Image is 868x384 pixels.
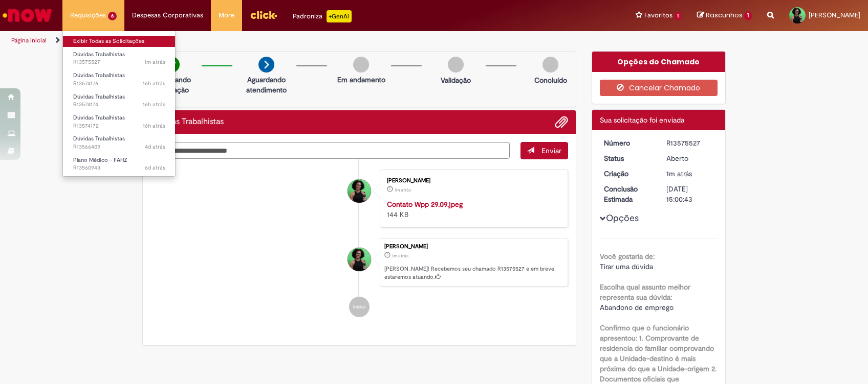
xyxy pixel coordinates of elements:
span: Sua solicitação foi enviada [600,115,684,125]
ul: Histórico de tíquete [150,159,568,328]
a: Aberto R13575527 : Dúvidas Trabalhistas [63,49,176,68]
span: Abandono de emprego [600,303,674,312]
p: Concluído [534,75,567,85]
dt: Conclusão Estimada [596,184,659,204]
textarea: Digite sua mensagem aqui... [150,142,510,159]
span: R13575527 [73,58,165,66]
span: More [219,10,234,20]
b: Escolha qual assunto melhor representa sua dúvida: [600,282,690,302]
dt: Status [596,153,659,163]
button: Cancelar Chamado [600,80,718,96]
time: 23/09/2025 17:53:00 [145,164,165,172]
img: img-circle-grey.png [353,57,369,73]
time: 29/09/2025 09:00:32 [395,187,411,193]
time: 28/09/2025 17:11:10 [143,101,165,108]
span: 16h atrás [143,80,165,87]
span: 6 [108,12,117,20]
span: Enviar [541,146,561,155]
p: Validação [441,75,471,85]
a: Contato Wpp 29.09.jpeg [387,200,463,209]
span: 4d atrás [145,143,165,151]
span: Dúvidas Trabalhistas [73,71,125,79]
span: 1m atrás [666,169,692,178]
span: 1 [744,11,752,20]
div: [DATE] 15:00:43 [666,184,714,204]
span: 1m atrás [392,253,408,259]
h2: Dúvidas Trabalhistas Histórico de tíquete [150,117,224,127]
span: Dúvidas Trabalhistas [73,51,125,58]
time: 28/09/2025 17:12:47 [143,80,165,87]
span: R13560943 [73,164,165,172]
a: Aberto R13566409 : Dúvidas Trabalhistas [63,133,176,152]
dt: Número [596,138,659,148]
div: 144 KB [387,199,557,220]
a: Aberto R13574176 : Dúvidas Trabalhistas [63,70,176,89]
a: Aberto R13560943 : Plano Médico - FAHZ [63,155,176,174]
b: Você gostaria de: [600,252,655,261]
span: R13574174 [73,101,165,109]
span: R13574172 [73,122,165,130]
div: Fernanda Gabriela De Oliveira Benedito [348,179,371,203]
span: [PERSON_NAME] [809,11,860,19]
p: [PERSON_NAME]! Recebemos seu chamado R13575527 e em breve estaremos atuando. [384,265,562,281]
time: 29/09/2025 09:00:39 [392,253,408,259]
span: 16h atrás [143,101,165,108]
span: Dúvidas Trabalhistas [73,93,125,101]
div: [PERSON_NAME] [384,244,562,250]
a: Aberto R13574172 : Dúvidas Trabalhistas [63,112,176,131]
p: Aguardando atendimento [242,75,291,95]
time: 28/09/2025 17:09:50 [143,122,165,130]
span: 1m atrás [144,58,165,66]
span: 1 [675,12,682,20]
div: 29/09/2025 10:00:39 [666,169,714,179]
img: click_logo_yellow_360x200.png [250,7,277,22]
p: Em andamento [337,75,385,85]
p: +GenAi [327,10,352,22]
div: [PERSON_NAME] [387,178,557,184]
span: Tirar uma dúvida [600,262,653,271]
span: Dúvidas Trabalhistas [73,114,125,122]
div: Fernanda Gabriela De Oliveira Benedito [348,248,371,271]
span: Rascunhos [706,10,743,20]
img: arrow-next.png [258,57,274,73]
img: ServiceNow [1,5,54,26]
span: R13566409 [73,143,165,151]
span: Requisições [70,10,106,20]
li: Fernanda Gabriela De Oliveira Benedito [150,238,568,287]
div: Opções do Chamado [592,52,726,72]
span: Dúvidas Trabalhistas [73,135,125,142]
span: Favoritos [644,10,672,20]
span: Despesas Corporativas [132,10,203,20]
button: Enviar [520,142,568,159]
time: 29/09/2025 09:00:39 [666,169,692,178]
time: 25/09/2025 11:20:26 [145,143,165,151]
img: img-circle-grey.png [448,57,464,73]
span: 16h atrás [143,122,165,130]
img: img-circle-grey.png [542,57,558,73]
time: 29/09/2025 09:00:40 [144,58,165,66]
div: Padroniza [293,10,352,22]
a: Exibir Todas as Solicitações [63,36,176,47]
a: Rascunhos [697,11,752,20]
div: Aberto [666,153,714,163]
div: R13575527 [666,138,714,148]
dt: Criação [596,169,659,179]
span: Plano Médico - FAHZ [73,156,127,164]
button: Adicionar anexos [555,115,568,129]
a: Página inicial [11,36,47,44]
span: R13574176 [73,80,165,88]
span: 1m atrás [395,187,411,193]
a: Aberto R13574174 : Dúvidas Trabalhistas [63,91,176,110]
span: 6d atrás [145,164,165,172]
ul: Requisições [62,31,176,177]
ul: Trilhas de página [8,31,571,50]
